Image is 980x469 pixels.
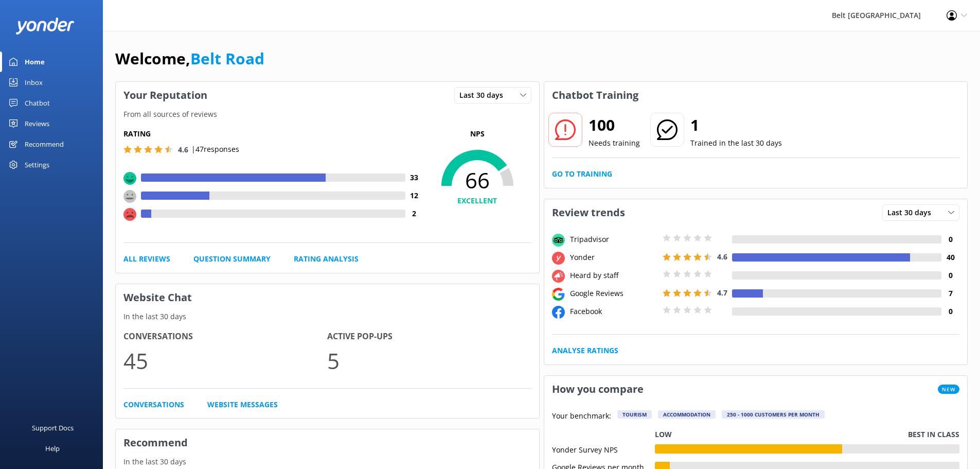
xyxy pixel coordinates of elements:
h4: 2 [405,208,423,219]
span: 4.6 [717,252,727,262]
a: Go to Training [552,168,612,180]
h3: How you compare [544,376,651,403]
p: Needs training [589,137,640,149]
h4: Conversations [123,330,327,343]
div: Inbox [25,72,43,93]
p: 5 [327,343,531,378]
h5: Rating [123,128,423,140]
h3: Website Chat [116,284,539,311]
h4: 0 [941,306,959,317]
span: Last 30 days [887,207,937,218]
a: Conversations [123,399,184,410]
div: Yonder Survey NPS [552,444,655,454]
div: Reviews [25,113,49,134]
h4: Active Pop-ups [327,330,531,343]
a: Analyse Ratings [552,345,618,356]
span: Last 30 days [459,90,509,101]
div: Settings [25,154,49,175]
h4: 40 [941,252,959,263]
div: Facebook [567,306,660,317]
a: Rating Analysis [294,253,359,265]
p: | 47 responses [191,144,239,155]
p: Low [655,429,672,440]
h2: 1 [690,113,782,137]
div: Accommodation [658,410,716,419]
h3: Review trends [544,199,633,226]
div: Heard by staff [567,270,660,281]
div: Home [25,51,45,72]
h3: Chatbot Training [544,82,646,109]
span: 4.6 [178,145,188,154]
div: Help [45,438,60,459]
div: Chatbot [25,93,50,113]
a: Belt Road [190,48,264,69]
a: All Reviews [123,253,170,265]
p: From all sources of reviews [116,109,539,120]
div: Tourism [617,410,652,419]
h4: 33 [405,172,423,183]
a: Website Messages [207,399,278,410]
p: Trained in the last 30 days [690,137,782,149]
div: Support Docs [32,418,74,438]
h4: 12 [405,190,423,201]
div: Yonder [567,252,660,263]
h4: 7 [941,288,959,299]
span: New [938,385,959,394]
p: Your benchmark: [552,410,611,423]
h3: Your Reputation [116,82,215,109]
p: In the last 30 days [116,311,539,322]
h2: 100 [589,113,640,137]
span: 66 [423,167,531,193]
p: 45 [123,343,327,378]
span: 4.7 [717,288,727,298]
h4: 0 [941,270,959,281]
h4: 0 [941,234,959,245]
div: 250 - 1000 customers per month [722,410,825,419]
p: Best in class [908,429,959,440]
h3: Recommend [116,429,539,456]
div: Recommend [25,134,64,154]
a: Question Summary [193,253,271,265]
div: Tripadvisor [567,234,660,245]
p: In the last 30 days [116,456,539,467]
img: yonder-white-logo.png [15,18,75,34]
p: NPS [423,128,531,140]
h4: EXCELLENT [423,195,531,206]
div: Google Reviews [567,288,660,299]
h1: Welcome, [115,46,264,71]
